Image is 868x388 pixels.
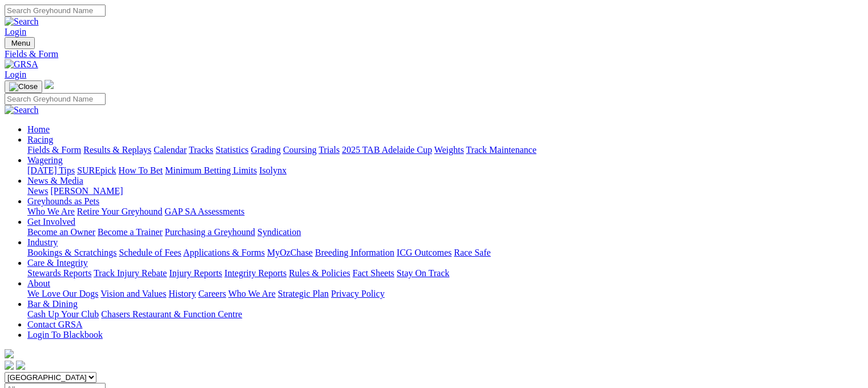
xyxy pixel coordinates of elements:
[183,248,265,257] a: Applications & Forms
[27,145,863,155] div: Racing
[267,248,313,257] a: MyOzChase
[27,258,88,268] a: Care & Integrity
[5,17,39,27] img: Search
[5,80,42,93] button: Toggle navigation
[16,361,25,370] img: twitter.svg
[224,268,286,278] a: Integrity Reports
[77,165,116,175] a: SUREpick
[5,105,39,115] img: Search
[5,5,106,17] input: Search
[434,145,464,155] a: Weights
[189,145,213,155] a: Tracks
[83,145,151,155] a: Results & Replays
[27,309,863,320] div: Bar & Dining
[318,145,340,155] a: Trials
[5,70,26,79] a: Login
[5,59,38,70] img: GRSA
[331,289,385,298] a: Privacy Policy
[168,289,196,298] a: History
[342,145,432,155] a: 2025 TAB Adelaide Cup
[11,39,30,47] span: Menu
[165,207,245,216] a: GAP SA Assessments
[77,207,163,216] a: Retire Your Greyhound
[454,248,490,257] a: Race Safe
[27,268,91,278] a: Stewards Reports
[397,268,449,278] a: Stay On Track
[119,248,181,257] a: Schedule of Fees
[154,145,187,155] a: Calendar
[101,309,242,319] a: Chasers Restaurant & Function Centre
[27,135,53,144] a: Racing
[397,248,451,257] a: ICG Outcomes
[198,289,226,298] a: Careers
[283,145,317,155] a: Coursing
[27,124,50,134] a: Home
[466,145,536,155] a: Track Maintenance
[259,165,286,175] a: Isolynx
[27,176,83,185] a: News & Media
[278,289,329,298] a: Strategic Plan
[27,165,75,175] a: [DATE] Tips
[27,330,103,339] a: Login To Blackbook
[27,227,863,237] div: Get Involved
[228,289,276,298] a: Who We Are
[27,155,63,165] a: Wagering
[165,165,257,175] a: Minimum Betting Limits
[27,207,863,217] div: Greyhounds as Pets
[315,248,394,257] a: Breeding Information
[27,186,48,196] a: News
[27,248,863,258] div: Industry
[98,227,163,237] a: Become a Trainer
[27,289,863,299] div: About
[27,268,863,278] div: Care & Integrity
[27,227,95,237] a: Become an Owner
[45,80,54,89] img: logo-grsa-white.png
[5,27,26,37] a: Login
[27,278,50,288] a: About
[165,227,255,237] a: Purchasing a Greyhound
[27,186,863,196] div: News & Media
[94,268,167,278] a: Track Injury Rebate
[5,37,35,49] button: Toggle navigation
[100,289,166,298] a: Vision and Values
[9,82,38,91] img: Close
[289,268,350,278] a: Rules & Policies
[119,165,163,175] a: How To Bet
[27,207,75,216] a: Who We Are
[27,145,81,155] a: Fields & Form
[27,289,98,298] a: We Love Our Dogs
[27,165,863,176] div: Wagering
[27,299,78,309] a: Bar & Dining
[257,227,301,237] a: Syndication
[50,186,123,196] a: [PERSON_NAME]
[27,309,99,319] a: Cash Up Your Club
[5,49,863,59] a: Fields & Form
[27,237,58,247] a: Industry
[27,248,116,257] a: Bookings & Scratchings
[216,145,249,155] a: Statistics
[5,361,14,370] img: facebook.svg
[27,217,75,227] a: Get Involved
[5,349,14,358] img: logo-grsa-white.png
[353,268,394,278] a: Fact Sheets
[5,93,106,105] input: Search
[27,196,99,206] a: Greyhounds as Pets
[251,145,281,155] a: Grading
[27,320,82,329] a: Contact GRSA
[169,268,222,278] a: Injury Reports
